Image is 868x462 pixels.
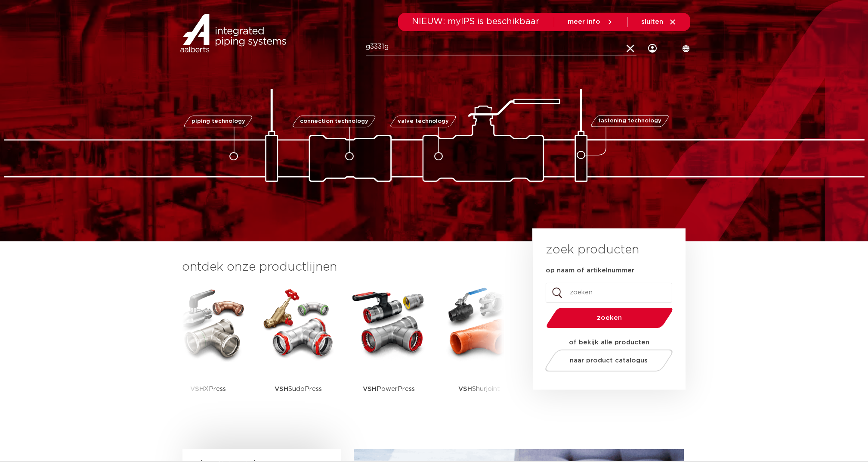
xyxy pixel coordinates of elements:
span: fastening technology [598,119,661,124]
a: VSHPowerPress [350,284,428,416]
h3: zoek producten [546,241,639,259]
p: Shurjoint [458,362,500,416]
span: meer info [568,19,601,25]
span: NIEUW: myIPS is beschikbaar [412,17,540,26]
strong: of bekijk alle producten [569,339,649,346]
input: zoeken [546,283,672,303]
a: meer info [568,18,614,26]
a: sluiten [642,18,676,26]
strong: VSH [275,386,289,392]
a: naar product catalogus [543,350,675,371]
a: VSHSudoPress [260,284,337,416]
p: SudoPress [275,362,322,416]
label: op naam of artikelnummer [546,266,634,275]
span: sluiten [642,19,664,25]
strong: VSH [458,386,472,392]
button: zoeken [543,307,676,329]
span: connection technology [300,119,368,124]
a: VSHShurjoint [441,284,518,416]
h3: ontdek onze productlijnen [182,259,504,276]
span: valve technology [398,119,449,124]
p: PowerPress [363,362,415,416]
p: XPress [190,362,226,416]
input: zoeken... [366,38,636,56]
strong: VSH [190,386,204,392]
strong: VSH [363,386,377,392]
span: naar product catalogus [570,357,648,364]
span: piping technology [192,119,245,124]
a: VSHXPress [170,284,247,416]
span: zoeken [568,315,651,321]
